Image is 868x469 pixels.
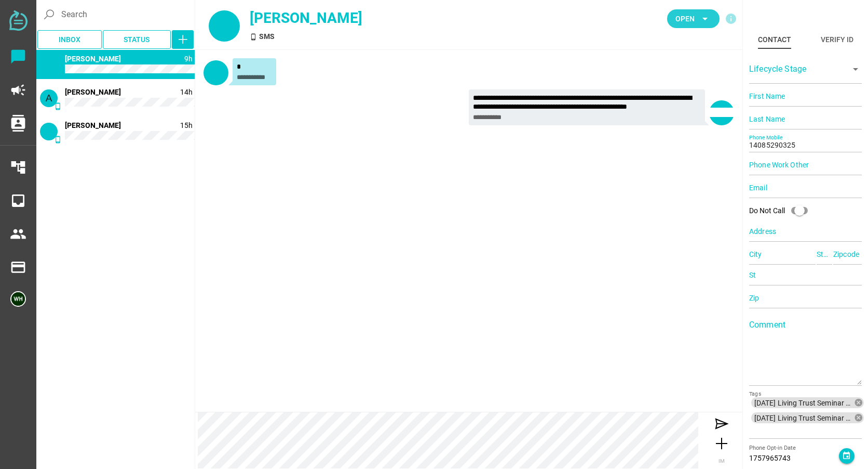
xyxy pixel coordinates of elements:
[59,33,80,46] span: Inbox
[46,93,52,103] span: A
[184,55,193,63] span: 1758003943
[180,88,193,96] span: 1757985954
[749,86,862,107] input: First Name
[817,244,832,265] input: State
[54,69,62,77] i: SMS
[65,55,121,63] span: 14085290325
[180,121,193,129] span: 1757981389
[749,177,862,198] input: Email
[854,413,863,423] i: cancel
[37,30,102,49] button: Inbox
[250,7,513,29] div: [PERSON_NAME]
[749,109,862,129] input: Last Name
[103,30,171,49] button: Status
[749,221,862,242] input: Address
[718,458,725,464] span: IM
[758,33,791,46] div: Contact
[749,200,814,221] div: Do Not Call
[10,159,26,176] i: account_tree
[749,288,862,308] input: Zip
[65,88,121,96] span: 15105525624
[725,12,737,25] i: info
[749,265,862,285] input: St
[754,398,853,408] span: [DATE] Living Trust Seminar 2 seat reminder.csv
[749,324,862,385] textarea: Comment
[124,33,150,46] span: Status
[10,291,26,307] img: 5edff51079ed9903661a2266-30.png
[749,154,862,175] input: Phone Work Other
[749,453,839,464] div: 1757965743
[10,192,26,209] i: inbox
[10,115,26,132] i: contacts
[54,136,62,144] i: SMS
[54,102,62,110] i: SMS
[754,413,853,423] span: [DATE] Living Trust Seminar 1 seat reminder.csv
[749,132,862,152] input: Phone Mobile
[833,244,862,265] input: Zipcode
[749,425,862,438] input: [DATE] Living Trust Seminar 2 seat reminder.csv[DATE] Living Trust Seminar 1 seat reminder.csvTags
[9,10,28,31] img: svg+xml;base64,PD94bWwgdmVyc2lvbj0iMS4wIiBlbmNvZGluZz0iVVRGLTgiPz4KPHN2ZyB2ZXJzaW9uPSIxLjEiIHZpZX...
[699,12,711,25] i: arrow_drop_down
[849,63,862,75] i: arrow_drop_down
[10,48,26,65] i: chat_bubble
[749,244,816,265] input: City
[749,444,839,453] div: Phone Opt-in Date
[842,451,851,460] i: event
[65,121,121,129] span: 16504920913
[250,31,513,42] div: SMS
[854,398,863,408] i: cancel
[10,259,26,276] i: payment
[675,12,695,25] span: Open
[250,33,257,41] i: SMS
[10,82,26,98] i: campaign
[821,33,853,46] div: Verify ID
[749,205,785,216] div: Do Not Call
[667,9,720,28] button: Open
[10,226,26,242] i: people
